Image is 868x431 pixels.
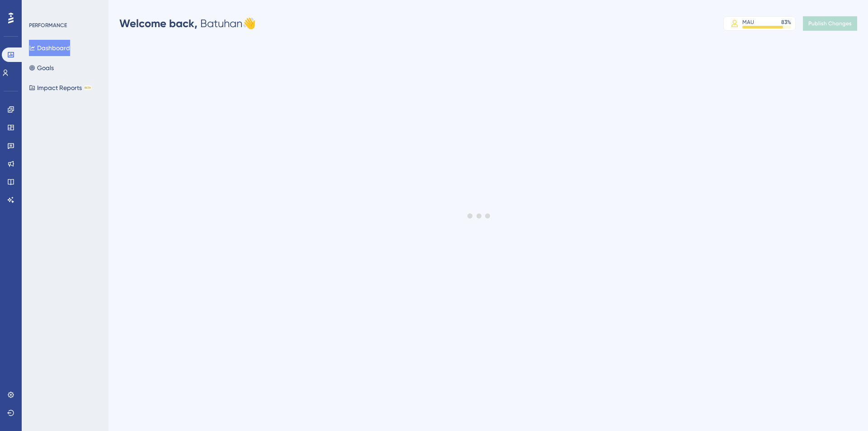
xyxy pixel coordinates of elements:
div: MAU [742,19,754,26]
button: Goals [29,60,54,76]
div: PERFORMANCE [29,22,67,29]
span: Welcome back, [119,17,198,30]
span: Publish Changes [808,20,852,27]
div: BETA [84,85,92,90]
button: Publish Changes [803,16,857,31]
div: Batuhan 👋 [119,16,256,31]
button: Impact ReportsBETA [29,80,92,96]
div: 83 % [781,19,791,26]
button: Dashboard [29,40,70,56]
